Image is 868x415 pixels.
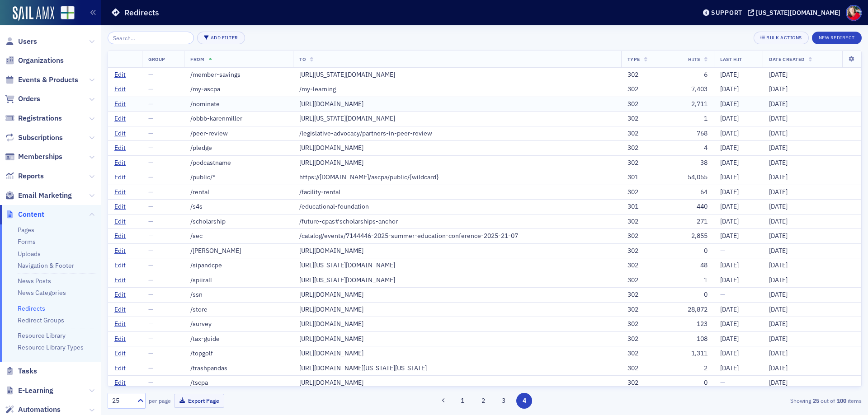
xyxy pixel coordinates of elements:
[674,130,708,138] div: 768
[720,378,725,387] span: —
[114,364,126,373] a: Edit
[114,159,126,167] a: Edit
[299,232,615,240] div: /catalog/events/7144446-2025-summer-education-conference-2025-21-07
[5,56,64,65] a: Organizations
[148,261,153,269] span: —
[835,396,848,405] strong: 100
[688,56,700,62] span: Hits
[674,173,708,182] div: 54,055
[769,290,788,298] span: [DATE]
[674,232,708,240] div: 2,855
[197,32,245,44] button: Add Filter
[299,335,615,343] div: [URL][DOMAIN_NAME]
[18,171,44,181] span: Reports
[190,232,287,240] div: /sec
[674,71,708,79] div: 6
[674,218,708,226] div: 271
[5,94,40,104] a: Orders
[148,129,153,137] span: —
[18,37,37,47] span: Users
[114,71,126,79] a: Edit
[114,144,126,152] a: Edit
[674,306,708,314] div: 28,872
[18,304,45,312] a: Redirects
[148,144,153,152] span: —
[769,378,788,387] span: [DATE]
[18,277,51,285] a: News Posts
[627,173,662,182] div: 301
[720,56,742,62] span: Last Hit
[720,261,739,269] span: [DATE]
[18,238,36,246] a: Forms
[754,32,808,44] button: Bulk Actions
[5,75,78,85] a: Events & Products
[769,217,788,225] span: [DATE]
[674,291,708,299] div: 0
[674,144,708,152] div: 4
[5,133,63,143] a: Subscriptions
[756,9,840,17] div: [US_STATE][DOMAIN_NAME]
[516,393,532,409] button: 4
[190,247,287,255] div: /[PERSON_NAME]
[18,226,34,234] a: Pages
[627,232,662,240] div: 302
[190,291,287,299] div: /ssn
[627,100,662,108] div: 302
[769,129,788,137] span: [DATE]
[5,405,61,415] a: Automations
[190,306,287,314] div: /store
[299,56,306,62] span: To
[720,276,739,284] span: [DATE]
[674,261,708,270] div: 48
[148,305,153,313] span: —
[720,364,739,372] span: [DATE]
[720,305,739,313] span: [DATE]
[627,306,662,314] div: 302
[627,276,662,284] div: 302
[627,291,662,299] div: 302
[5,366,37,376] a: Tasks
[627,379,662,387] div: 302
[149,396,171,405] label: per page
[769,276,788,284] span: [DATE]
[174,394,224,408] button: Export Page
[299,130,615,138] div: /legislative-advocacy/partners-in-peer-review
[720,232,739,240] span: [DATE]
[720,349,739,357] span: [DATE]
[769,100,788,108] span: [DATE]
[190,203,287,211] div: /s4s
[114,173,126,182] a: Edit
[5,171,44,181] a: Reports
[18,316,64,324] a: Redirect Groups
[190,276,287,284] div: /spiirall
[299,203,615,211] div: /educational-foundation
[769,261,788,269] span: [DATE]
[5,113,62,123] a: Registrations
[18,331,66,340] a: Resource Library
[674,350,708,358] div: 1,311
[61,6,75,20] img: SailAMX
[299,306,615,314] div: [URL][DOMAIN_NAME]
[18,113,62,123] span: Registrations
[18,133,63,143] span: Subscriptions
[148,290,153,298] span: —
[5,152,62,162] a: Memberships
[112,396,132,406] div: 25
[190,320,287,328] div: /survey
[114,247,126,255] a: Edit
[18,250,41,258] a: Uploads
[114,276,126,284] a: Edit
[124,7,159,18] h1: Redirects
[190,144,287,152] div: /pledge
[18,56,64,65] span: Organizations
[720,159,739,167] span: [DATE]
[299,144,615,152] div: [URL][DOMAIN_NAME]
[190,335,287,343] div: /tax-guide
[114,232,126,240] a: Edit
[148,364,153,372] span: —
[190,364,287,373] div: /trashpandas
[18,366,37,376] span: Tasks
[720,100,739,108] span: [DATE]
[148,217,153,225] span: —
[711,9,742,17] div: Support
